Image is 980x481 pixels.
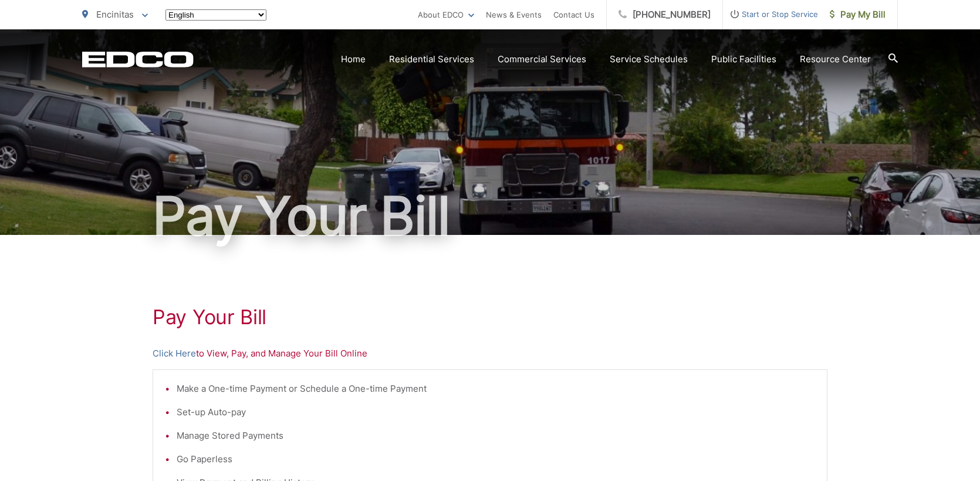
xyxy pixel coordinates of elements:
[389,52,474,66] a: Residential Services
[177,429,815,443] li: Manage Stored Payments
[177,405,815,419] li: Set-up Auto-pay
[177,382,815,396] li: Make a One-time Payment or Schedule a One-time Payment
[177,452,815,466] li: Go Paperless
[341,52,366,66] a: Home
[711,52,776,66] a: Public Facilities
[153,305,827,329] h1: Pay Your Bill
[82,187,898,245] h1: Pay Your Bill
[418,8,474,22] a: About EDCO
[553,8,594,22] a: Contact Us
[153,347,196,361] a: Click Here
[800,52,871,66] a: Resource Center
[96,9,134,20] span: Encinitas
[610,52,688,66] a: Service Schedules
[830,8,886,22] span: Pay My Bill
[165,9,266,21] select: Select a language
[498,52,586,66] a: Commercial Services
[486,8,542,22] a: News & Events
[82,51,194,68] a: EDCD logo. Return to the homepage.
[153,347,827,361] p: to View, Pay, and Manage Your Bill Online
